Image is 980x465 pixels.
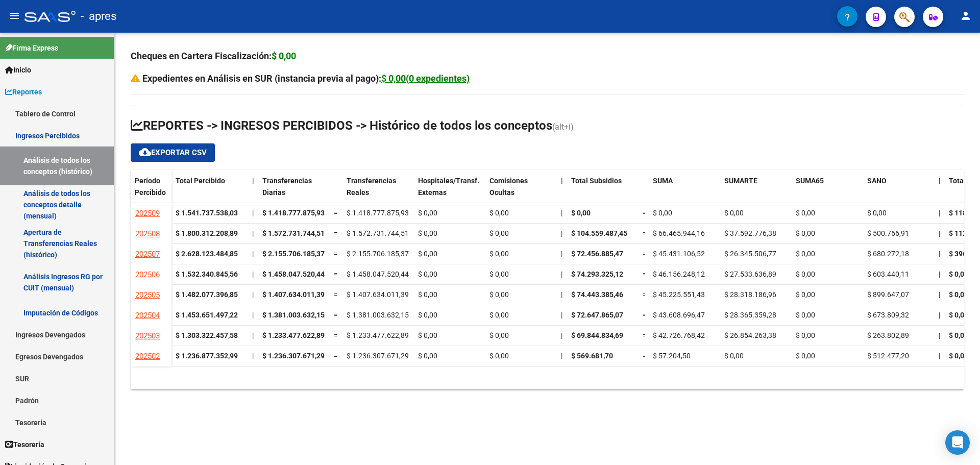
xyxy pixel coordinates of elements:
span: | [561,290,562,299]
span: SUMARTE [724,177,757,185]
span: | [939,177,941,185]
span: | [561,311,562,319]
span: 202509 [135,209,160,218]
span: $ 0,00 [949,290,968,299]
datatable-header-cell: SUMARTE [720,170,792,213]
span: $ 0,00 [724,352,744,360]
span: $ 0,00 [489,331,509,339]
span: $ 74.293.325,12 [571,270,623,278]
span: | [939,229,940,237]
span: 202508 [135,229,160,238]
span: | [252,177,254,185]
span: $ 0,00 [867,209,887,217]
strong: $ 1.532.340.845,56 [176,270,238,278]
datatable-header-cell: SUMA65 [792,170,863,213]
span: 202504 [135,311,160,320]
span: $ 0,00 [418,290,437,299]
span: $ 0,00 [418,209,437,217]
div: Open Intercom Messenger [945,430,970,455]
span: $ 1.458.047.520,44 [262,270,325,278]
span: REPORTES -> INGRESOS PERCIBIDOS -> Histórico de todos los conceptos [131,118,552,133]
datatable-header-cell: SANO [863,170,935,213]
span: $ 66.465.944,16 [653,229,705,237]
span: $ 2.155.706.185,37 [262,250,325,258]
span: $ 74.443.385,46 [571,290,623,299]
span: $ 1.233.477.622,89 [262,331,325,339]
span: $ 1.236.307.671,29 [262,352,325,360]
span: SUMA65 [796,177,824,185]
span: $ 27.533.636,89 [724,270,776,278]
span: $ 0,00 [796,209,815,217]
span: | [252,311,254,319]
span: Total Subsidios [571,177,622,185]
span: = [643,209,647,217]
span: Transferencias Diarias [262,177,312,197]
span: $ 569.681,70 [571,352,613,360]
span: = [334,250,338,258]
span: | [939,352,940,360]
span: | [252,352,254,360]
span: (alt+i) [552,122,574,132]
span: $ 0,00 [796,331,815,339]
span: $ 0,00 [418,311,437,319]
datatable-header-cell: | [248,170,258,213]
span: | [252,229,254,237]
span: $ 42.726.768,42 [653,331,705,339]
mat-icon: person [960,10,972,22]
span: 202502 [135,352,160,361]
span: | [561,331,562,339]
span: | [939,290,940,299]
span: $ 46.156.248,12 [653,270,705,278]
span: $ 0,00 [418,270,437,278]
datatable-header-cell: Total Percibido [171,170,248,213]
datatable-header-cell: Hospitales/Transf. Externas [414,170,485,213]
span: Hospitales/Transf. Externas [418,177,479,197]
span: $ 1.407.634.011,39 [262,290,325,299]
datatable-header-cell: Transferencias Diarias [258,170,330,213]
div: $ 0,00(0 expedientes) [381,71,470,86]
span: Comisiones Ocultas [489,177,528,197]
span: | [939,270,940,278]
span: $ 45.431.106,52 [653,250,705,258]
span: $ 37.592.776,38 [724,229,776,237]
span: $ 69.844.834,69 [571,331,623,339]
span: $ 0,00 [724,209,744,217]
span: | [561,270,562,278]
span: $ 0,00 [489,352,509,360]
span: Exportar CSV [139,148,207,157]
span: $ 899.647,07 [867,290,909,299]
span: $ 0,00 [949,270,968,278]
span: $ 0,00 [796,250,815,258]
span: $ 2.155.706.185,37 [347,250,409,258]
span: Firma Express [5,42,58,54]
mat-icon: cloud_download [139,146,151,158]
span: 202503 [135,331,160,340]
span: Total Percibido [176,177,225,185]
span: | [939,250,940,258]
span: Tesorería [5,439,44,450]
datatable-header-cell: Total Subsidios [567,170,639,213]
span: = [334,290,338,299]
span: = [334,311,338,319]
span: = [334,209,338,217]
span: $ 680.272,18 [867,250,909,258]
span: $ 0,00 [949,311,968,319]
strong: $ 1.453.651.497,22 [176,311,238,319]
span: $ 0,00 [418,331,437,339]
span: $ 1.407.634.011,39 [347,290,409,299]
span: $ 263.802,89 [867,331,909,339]
span: Inicio [5,64,31,76]
span: $ 0,00 [489,290,509,299]
span: $ 1.381.003.632,15 [347,311,409,319]
span: | [561,177,563,185]
span: $ 0,00 [796,352,815,360]
span: $ 0,00 [949,331,968,339]
strong: $ 1.482.077.396,85 [176,290,238,299]
span: $ 512.477,20 [867,352,909,360]
span: = [334,352,338,360]
span: $ 673.809,32 [867,311,909,319]
span: $ 1.458.047.520,44 [347,270,409,278]
span: | [939,331,940,339]
datatable-header-cell: Período Percibido [131,170,171,213]
span: $ 0,00 [489,270,509,278]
